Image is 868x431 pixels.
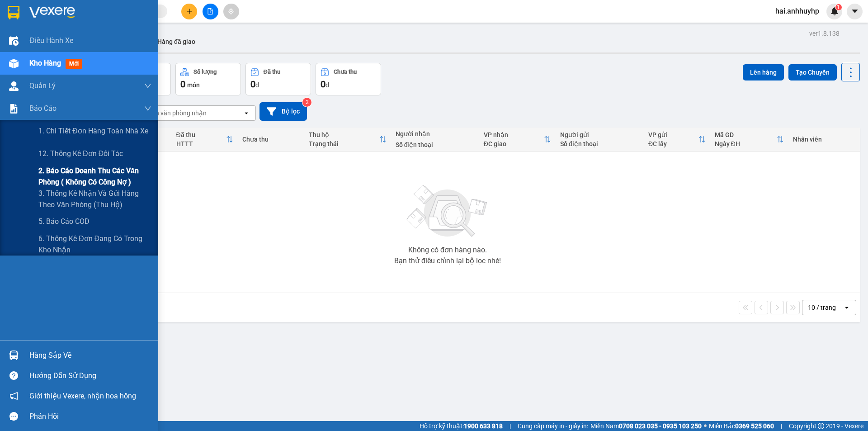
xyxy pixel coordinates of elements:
div: ĐC giao [484,140,544,147]
span: Kho hàng [29,59,61,67]
th: Toggle SortBy [172,128,238,152]
span: 3. Thống kê nhận và gửi hàng theo văn phòng (thu hộ) [38,188,151,210]
img: logo-vxr [8,6,19,19]
span: | [781,421,782,431]
button: aim [223,4,239,19]
span: 1. Chi tiết đơn hàng toàn nhà xe [38,125,148,137]
div: Chọn văn phòng nhận [144,109,207,118]
img: warehouse-icon [9,81,19,91]
div: Đã thu [264,69,280,75]
div: Hướng dẫn sử dụng [29,369,151,383]
button: plus [181,4,197,19]
span: Quản Lý [29,80,56,91]
button: Số lượng0món [175,63,241,95]
span: 0 [180,79,185,90]
img: warehouse-icon [9,59,19,68]
div: VP gửi [648,131,698,138]
span: ⚪️ [704,424,707,428]
strong: 0708 023 035 - 0935 103 250 [619,422,702,430]
sup: 2 [302,98,311,107]
span: 12. Thống kê đơn đối tác [38,148,123,159]
img: warehouse-icon [9,36,19,46]
svg: open [843,304,850,311]
img: solution-icon [9,104,19,114]
strong: 0369 525 060 [735,422,774,430]
span: 5. Báo cáo COD [38,216,90,227]
span: Báo cáo [29,103,57,114]
div: VP nhận [484,131,544,138]
sup: 1 [835,4,842,10]
span: down [144,105,151,112]
strong: 1900 633 818 [464,422,503,430]
div: Trạng thái [309,140,379,147]
div: ver 1.8.138 [809,28,840,38]
img: svg+xml;base64,PHN2ZyBjbGFzcz0ibGlzdC1wbHVnX19zdmciIHhtbG5zPSJodHRwOi8vd3d3LnczLm9yZy8yMDAwL3N2Zy... [402,180,493,243]
span: món [187,81,200,89]
div: 10 / trang [808,303,836,312]
span: Miền Bắc [709,421,774,431]
div: Ngày ĐH [715,140,777,147]
span: question-circle [9,371,18,380]
div: Người gửi [560,131,639,138]
span: notification [9,392,18,400]
div: Phản hồi [29,410,151,423]
button: Đã thu0đ [245,63,311,95]
span: Điều hành xe [29,35,73,46]
span: đ [325,81,329,89]
button: Hàng đã giao [150,31,203,52]
span: Cung cấp máy in - giấy in: [518,421,588,431]
span: Giới thiệu Vexere, nhận hoa hồng [29,390,136,402]
div: Mã GD [715,131,777,138]
th: Toggle SortBy [479,128,556,152]
div: Nhân viên [793,136,855,143]
span: mới [66,59,82,69]
th: Toggle SortBy [644,128,710,152]
span: down [144,82,151,90]
div: Thu hộ [309,131,379,138]
button: Lên hàng [743,64,784,81]
span: aim [228,8,234,14]
div: Chưa thu [334,69,357,75]
span: caret-down [851,7,859,15]
div: Số điện thoại [560,140,639,147]
span: 6. Thống kê đơn đang có trong kho nhận [38,233,151,256]
div: ĐC lấy [648,140,698,147]
div: HTTT [176,140,226,147]
span: plus [186,8,193,14]
div: Bạn thử điều chỉnh lại bộ lọc nhé! [394,257,501,265]
span: 0 [250,79,255,90]
div: Hàng sắp về [29,349,151,362]
button: caret-down [847,4,863,19]
span: | [509,421,511,431]
span: hai.anhhuyhp [768,5,826,17]
button: Tạo Chuyến [788,64,837,81]
div: Người nhận [396,130,475,137]
div: Chưa thu [242,136,300,143]
div: Số điện thoại [396,141,475,148]
span: 0 [321,79,325,90]
span: copyright [818,423,824,429]
span: 2. Báo cáo doanh thu các văn phòng ( không có công nợ ) [38,165,151,188]
button: file-add [203,4,218,19]
span: file-add [207,8,213,14]
div: Đã thu [176,131,226,138]
span: Miền Nam [590,421,702,431]
span: đ [255,81,259,89]
th: Toggle SortBy [710,128,788,152]
th: Toggle SortBy [304,128,391,152]
div: Số lượng [193,69,217,75]
button: Chưa thu0đ [316,63,381,95]
img: warehouse-icon [9,350,19,360]
img: icon-new-feature [830,7,839,15]
span: Hỗ trợ kỹ thuật: [420,421,503,431]
span: 1 [837,4,840,10]
svg: open [243,109,250,117]
div: Không có đơn hàng nào. [408,246,487,254]
span: message [9,412,18,421]
button: Bộ lọc [259,102,307,121]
